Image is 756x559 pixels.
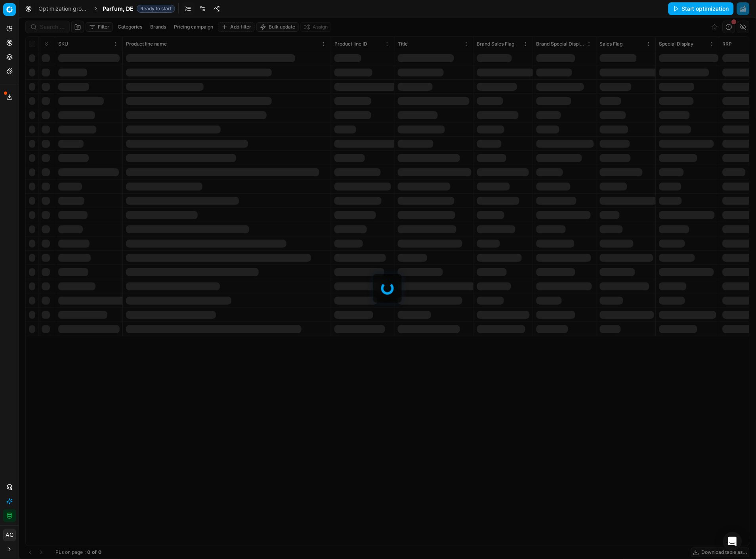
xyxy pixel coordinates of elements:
button: AC [3,529,16,542]
span: Ready to start [137,5,175,13]
a: Optimization groups [38,5,89,13]
div: Open Intercom Messenger [723,532,742,551]
nav: breadcrumb [38,5,175,13]
span: Parfum, DEReady to start [103,5,175,13]
button: Start optimization [668,2,734,15]
span: Parfum, DE [103,5,134,13]
span: AC [4,529,15,541]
